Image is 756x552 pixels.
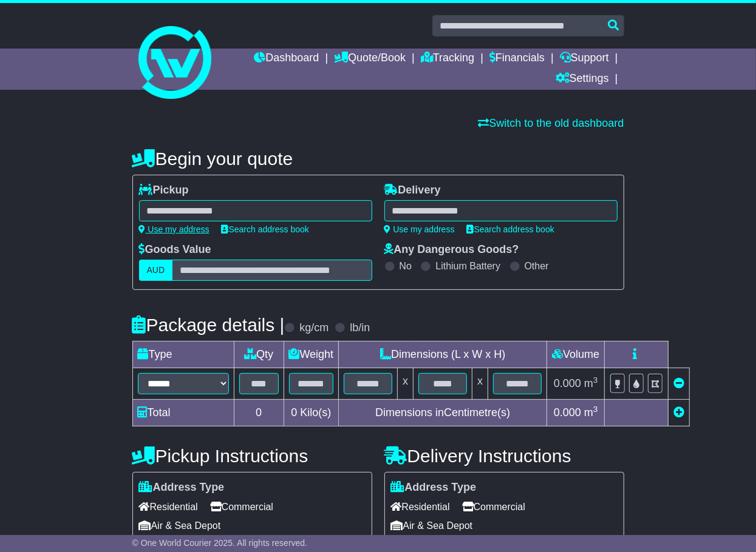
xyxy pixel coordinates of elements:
[132,400,234,426] td: Total
[554,406,581,419] span: 0.000
[284,400,339,426] td: Kilo(s)
[472,368,488,400] td: x
[222,224,309,234] a: Search address book
[132,538,308,548] span: © One World Courier 2025. All rights reserved.
[421,49,474,69] a: Tracking
[139,516,221,535] span: Air & Sea Depot
[334,49,406,69] a: Quote/Book
[254,49,319,69] a: Dashboard
[210,497,273,516] span: Commercial
[384,184,441,197] label: Delivery
[139,260,173,281] label: AUD
[132,446,372,466] h4: Pickup Instructions
[139,224,209,234] a: Use my address
[234,342,284,368] td: Qty
[350,321,370,335] label: lb/in
[560,49,609,69] a: Support
[435,260,500,272] label: Lithium Battery
[132,149,624,169] h4: Begin your quote
[398,368,414,400] td: x
[284,342,339,368] td: Weight
[384,224,455,234] a: Use my address
[400,260,412,272] label: No
[593,375,598,385] sup: 3
[139,184,189,197] label: Pickup
[584,377,598,389] span: m
[339,342,547,368] td: Dimensions (L x W x H)
[132,342,234,368] td: Type
[593,405,598,414] sup: 3
[673,377,684,389] a: Remove this item
[525,260,549,272] label: Other
[547,342,605,368] td: Volume
[478,117,624,129] a: Switch to the old dashboard
[139,481,225,494] label: Address Type
[384,446,624,466] h4: Delivery Instructions
[391,497,450,516] span: Residential
[467,224,554,234] a: Search address book
[391,516,473,535] span: Air & Sea Depot
[139,243,211,257] label: Goods Value
[462,497,525,516] span: Commercial
[391,481,477,494] label: Address Type
[339,400,547,426] td: Dimensions in Centimetre(s)
[556,69,609,90] a: Settings
[234,400,284,426] td: 0
[299,321,329,335] label: kg/cm
[291,406,297,419] span: 0
[132,315,285,335] h4: Package details |
[384,243,519,257] label: Any Dangerous Goods?
[673,406,684,419] a: Add new item
[584,406,598,419] span: m
[554,377,581,389] span: 0.000
[139,497,198,516] span: Residential
[489,49,545,69] a: Financials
